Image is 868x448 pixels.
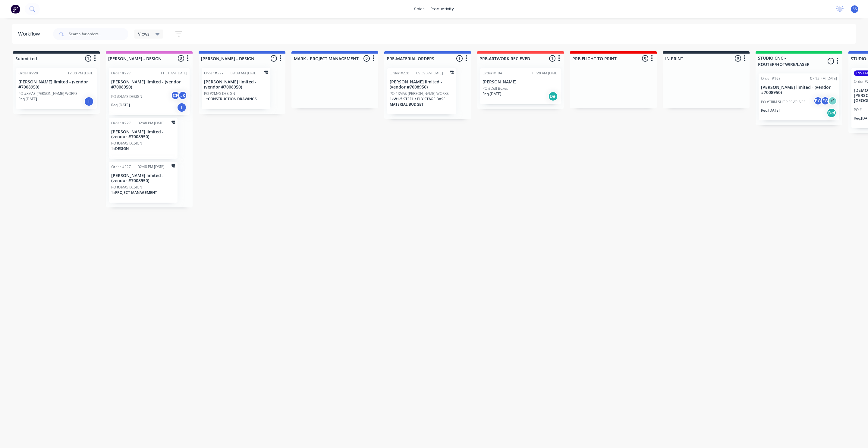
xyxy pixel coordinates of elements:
div: Order #22709:39 AM [DATE][PERSON_NAME] limited - (vendor #7008950)PO #XMAS DESIGN1xCONSTRUCTION D... [202,68,270,109]
input: Search for orders... [69,28,128,40]
div: 11:51 AM [DATE] [160,70,187,76]
p: PO # [854,107,862,113]
p: [PERSON_NAME] limited - (vendor #7008950) [111,79,187,90]
div: 02:48 PM [DATE] [138,120,165,126]
p: PO #Doll Boxes [483,86,508,91]
div: 09:39 AM [DATE] [231,70,257,76]
div: productivity [428,5,457,14]
p: Req. [DATE] [761,108,780,113]
p: PO #XMAS DESIGN [111,94,142,99]
p: PO #XMAS DESIGN [111,185,142,190]
div: BC [813,96,822,105]
div: Order #19507:12 PM [DATE][PERSON_NAME] limited - (vendor #7008950)PO #TRIM SHOP REVOLVESBCEG+1Req... [759,73,839,120]
div: Order #22812:08 PM [DATE][PERSON_NAME] limited - (vendor #7008950)PO #XMAS [PERSON_NAME] WORKSReq... [16,68,97,109]
span: W1-5 STEEL / PLY STAGE BASE MATERIAL BUDGET [390,96,445,107]
p: [PERSON_NAME] limited - (vendor #7008950) [761,85,837,95]
img: Factory [11,5,20,14]
div: Order #227 [204,70,224,76]
div: Del [827,108,836,118]
span: 1 x [111,146,115,151]
div: Order #228 [18,70,38,76]
div: sales [411,5,428,14]
p: [PERSON_NAME] limited - (vendor #7008950) [390,79,454,90]
p: PO #XMAS [PERSON_NAME] WORKS [18,91,77,96]
p: [PERSON_NAME] limited - (vendor #7008950) [18,79,94,90]
p: Req. [DATE] [483,91,501,97]
span: 1 x [111,190,115,195]
div: Order #22809:39 AM [DATE][PERSON_NAME] limited - (vendor #7008950)PO #XMAS [PERSON_NAME] WORKS1xW... [387,68,456,114]
div: Order #22711:51 AM [DATE][PERSON_NAME] limited - (vendor #7008950)PO #XMAS DESIGNCPJKReq.[DATE]I [109,68,190,115]
div: Workflow [18,30,43,38]
div: 09:39 AM [DATE] [416,70,443,76]
div: I [177,103,187,112]
div: 12:08 PM [DATE] [68,70,94,76]
p: [PERSON_NAME] limited - (vendor #7008950) [111,129,175,140]
p: PO #XMAS DESIGN [204,91,235,96]
div: I [84,97,94,106]
span: Views [138,31,149,37]
div: 11:28 AM [DATE] [532,70,558,76]
div: 07:12 PM [DATE] [810,76,837,81]
div: JK [178,91,187,100]
p: PO #XMAS DESIGN [111,141,142,146]
div: Del [548,92,558,101]
div: Order #195 [761,76,781,81]
span: SS [853,6,857,12]
span: CONSTRUCTION DRAWINGS [208,96,257,101]
span: 1 x [390,96,394,101]
p: [PERSON_NAME] limited - (vendor #7008950) [204,79,268,90]
p: Req. [DATE] [111,102,130,108]
span: 1 x [204,96,208,101]
div: Order #22702:48 PM [DATE][PERSON_NAME] limited - (vendor #7008950)PO #XMAS DESIGN1xDESIGN [109,118,178,159]
div: Order #19411:28 AM [DATE][PERSON_NAME]PO #Doll BoxesReq.[DATE]Del [480,68,561,104]
div: Order #227 [111,120,131,126]
div: CP [171,91,180,100]
div: Order #227 [111,70,131,76]
div: 02:48 PM [DATE] [138,164,165,170]
p: Req. [DATE] [18,96,37,102]
p: PO #TRIM SHOP REVOLVES [761,99,806,105]
span: DESIGN [115,146,129,151]
div: + 1 [828,96,837,105]
div: Order #22702:48 PM [DATE][PERSON_NAME] limited - (vendor #7008950)PO #XMAS DESIGN1xPROJECT MANAGE... [109,162,178,203]
p: [PERSON_NAME] [483,79,558,85]
div: Order #228 [390,70,409,76]
span: PROJECT MANAGEMENT [115,190,157,195]
p: [PERSON_NAME] limited - (vendor #7008950) [111,173,175,183]
div: EG [821,96,830,105]
p: PO #XMAS [PERSON_NAME] WORKS [390,91,449,96]
div: Order #194 [483,70,502,76]
div: Order #227 [111,164,131,170]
